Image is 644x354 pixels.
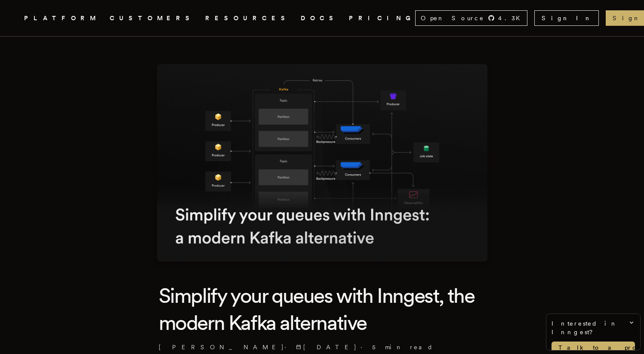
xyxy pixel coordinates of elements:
[24,13,99,24] button: PLATFORM
[296,343,357,351] span: [DATE]
[552,342,635,354] a: Talk to a product expert
[534,10,599,26] a: Sign In
[421,14,484,22] span: Open Source
[110,13,195,24] a: CUSTOMERS
[159,282,486,336] h1: Simplify your queues with Inngest, the modern Kafka alternative
[552,319,635,336] span: Interested in Inngest?
[498,14,525,22] span: 4.3 K
[157,64,487,262] img: Featured image for Simplify your queues with Inngest, the modern Kafka alternative blog post
[372,343,433,351] span: 5 min read
[349,13,415,24] a: PRICING
[159,343,486,351] p: [PERSON_NAME] · ·
[205,13,290,24] button: RESOURCES
[301,13,339,24] a: DOCS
